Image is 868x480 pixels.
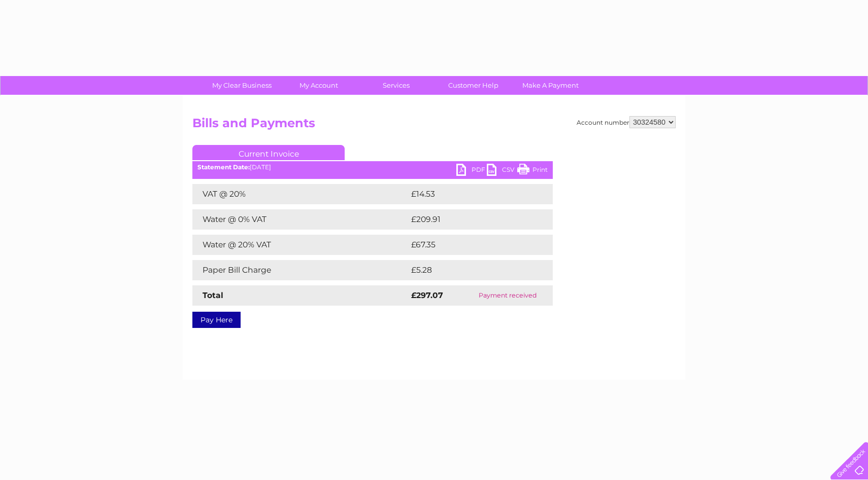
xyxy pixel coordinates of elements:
a: Customer Help [431,76,515,95]
td: VAT @ 20% [192,184,409,204]
a: Print [517,164,548,178]
strong: £297.07 [411,290,443,300]
td: Water @ 20% VAT [192,235,409,255]
a: Pay Here [192,312,241,328]
a: My Clear Business [200,76,284,95]
td: £5.28 [409,260,529,280]
td: £209.91 [409,209,535,230]
h2: Bills and Payments [192,116,676,135]
a: Services [354,76,438,95]
a: CSV [487,164,517,178]
div: [DATE] [192,164,553,171]
a: PDF [456,164,487,178]
div: Account number [577,116,676,128]
a: Current Invoice [192,145,345,160]
b: Statement Date: [197,163,250,171]
td: Water @ 0% VAT [192,209,409,230]
td: £14.53 [409,184,531,204]
a: Make A Payment [509,76,592,95]
td: Payment received [462,285,553,306]
a: My Account [277,76,361,95]
strong: Total [203,290,223,300]
td: Paper Bill Charge [192,260,409,280]
td: £67.35 [409,235,531,255]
